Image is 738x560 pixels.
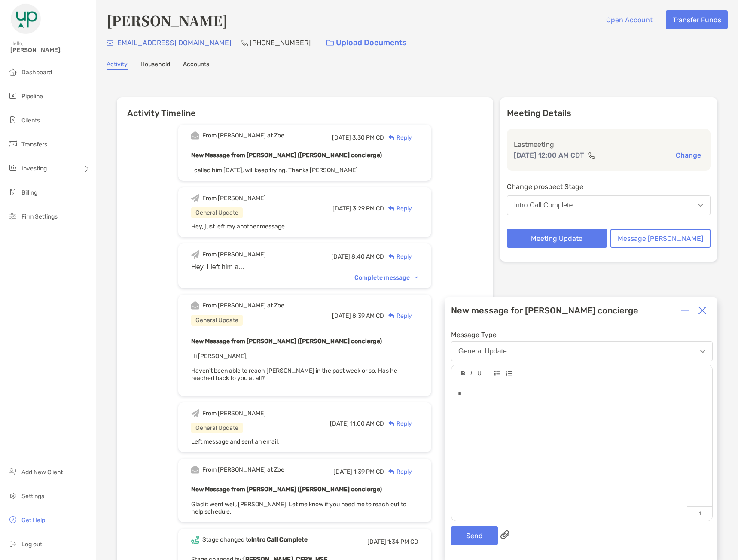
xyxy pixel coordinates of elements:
[21,141,47,148] span: Transfers
[507,229,607,248] button: Meeting Update
[8,163,18,173] img: investing icon
[506,371,512,376] img: Editor control icon
[191,194,199,202] img: Event icon
[326,40,334,46] img: button icon
[388,421,395,426] img: Reply icon
[21,69,52,76] span: Dashboard
[191,438,279,445] span: Left message and sent an email.
[451,331,713,339] span: Message Type
[332,134,351,141] span: [DATE]
[21,541,42,548] span: Log out
[494,371,500,376] img: Editor control icon
[388,135,395,140] img: Reply icon
[140,61,170,70] a: Household
[8,91,18,101] img: pipeline icon
[350,420,384,427] span: 11:00 AM CD
[332,205,351,212] span: [DATE]
[202,132,284,139] div: From [PERSON_NAME] at Zoe
[666,10,728,29] button: Transfer Funds
[451,341,713,361] button: General Update
[202,536,308,543] div: Stage changed to
[384,311,412,320] div: Reply
[8,211,18,221] img: firm-settings icon
[507,108,711,119] p: Meeting Details
[507,195,711,215] button: Intro Call Complete
[8,539,18,549] img: logout icon
[351,253,384,260] span: 8:40 AM CD
[477,371,482,376] img: Editor control icon
[191,207,243,218] div: General Update
[8,466,18,477] img: add_new_client icon
[202,251,266,258] div: From [PERSON_NAME]
[458,347,507,355] div: General Update
[384,133,412,142] div: Reply
[202,410,266,417] div: From [PERSON_NAME]
[21,493,44,500] span: Settings
[21,93,43,100] span: Pipeline
[514,201,573,209] div: Intro Call Complete
[191,152,382,159] b: New Message from [PERSON_NAME] ([PERSON_NAME] concierge)
[514,139,704,150] p: Last meeting
[388,469,395,475] img: Reply icon
[202,302,284,309] div: From [PERSON_NAME] at Zoe
[384,252,412,261] div: Reply
[107,10,228,30] h4: [PERSON_NAME]
[191,131,199,140] img: Event icon
[191,501,406,515] span: Glad it went well, [PERSON_NAME]! Let me know if you need me to reach out to help schedule.
[21,213,58,220] span: Firm Settings
[354,274,418,281] div: Complete message
[191,338,382,345] b: New Message from [PERSON_NAME] ([PERSON_NAME] concierge)
[321,33,412,52] a: Upload Documents
[8,490,18,501] img: settings icon
[8,514,18,525] img: get-help icon
[687,506,712,521] p: 1
[384,419,412,428] div: Reply
[330,420,349,427] span: [DATE]
[332,312,351,320] span: [DATE]
[191,223,285,230] span: Hey, just left ray another message
[500,530,509,539] img: paperclip attachments
[384,467,412,476] div: Reply
[21,517,45,524] span: Get Help
[191,263,418,271] div: Hey, I left him a...
[698,204,703,207] img: Open dropdown arrow
[387,538,418,545] span: 1:34 PM CD
[698,306,707,315] img: Close
[384,204,412,213] div: Reply
[191,466,199,474] img: Event icon
[507,181,711,192] p: Change prospect Stage
[8,115,18,125] img: clients icon
[451,526,498,545] button: Send
[333,468,352,475] span: [DATE]
[599,10,659,29] button: Open Account
[8,187,18,197] img: billing icon
[191,315,243,326] div: General Update
[107,40,113,46] img: Email Icon
[191,353,397,382] span: Hi [PERSON_NAME], Haven't been able to reach [PERSON_NAME] in the past week or so. Has he reached...
[610,229,711,248] button: Message [PERSON_NAME]
[367,538,386,545] span: [DATE]
[250,37,311,48] p: [PHONE_NUMBER]
[451,305,638,316] div: New message for [PERSON_NAME] concierge
[8,139,18,149] img: transfers icon
[470,371,472,376] img: Editor control icon
[10,3,41,34] img: Zoe Logo
[117,97,493,118] h6: Activity Timeline
[681,306,689,315] img: Expand or collapse
[191,536,199,544] img: Event icon
[514,150,584,161] p: [DATE] 12:00 AM CDT
[191,301,199,310] img: Event icon
[388,206,395,211] img: Reply icon
[202,195,266,202] div: From [PERSON_NAME]
[21,165,47,172] span: Investing
[191,167,358,174] span: I called him [DATE], will keep trying. Thanks [PERSON_NAME]
[21,117,40,124] span: Clients
[588,152,595,159] img: communication type
[202,466,284,473] div: From [PERSON_NAME] at Zoe
[241,40,248,46] img: Phone Icon
[353,205,384,212] span: 3:29 PM CD
[8,67,18,77] img: dashboard icon
[191,250,199,259] img: Event icon
[700,350,705,353] img: Open dropdown arrow
[21,189,37,196] span: Billing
